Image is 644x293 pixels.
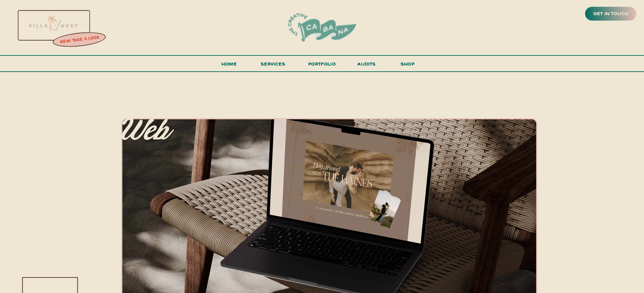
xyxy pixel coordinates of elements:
a: services [259,59,287,72]
a: get in touch [592,9,630,19]
span: services [261,60,285,67]
p: All-inclusive branding, web design & copy [9,89,171,185]
a: new! take a look [52,33,107,47]
a: portfolio [306,59,338,72]
a: Home [219,59,240,72]
a: shop [391,59,424,71]
a: audits [357,59,377,71]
